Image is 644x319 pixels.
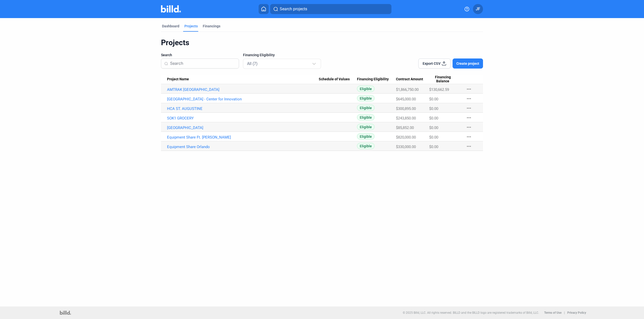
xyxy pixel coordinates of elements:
div: Project Name [167,77,319,82]
div: Contract Amount [396,77,429,82]
span: Search projects [280,6,307,12]
b: Privacy Policy [567,311,586,314]
span: $330,000.00 [396,145,416,149]
span: $130,662.59 [429,87,449,92]
mat-icon: more_horiz [466,86,472,92]
img: Billd Company Logo [161,5,181,13]
div: Projects [161,38,483,47]
div: Financing Balance [429,75,461,84]
a: HCA ST. AUGUSTINE [167,106,319,111]
a: [GEOGRAPHIC_DATA] [167,125,319,130]
span: Eligible [357,95,375,101]
span: Eligible [357,124,375,130]
div: Projects [184,24,198,29]
span: $243,850.00 [396,116,416,120]
span: $820,000.00 [396,135,416,140]
mat-icon: more_horiz [466,134,472,140]
b: Terms of Use [544,311,561,314]
span: Eligible [357,114,375,120]
p: © 2025 Billd, LLC. All rights reserved. BILLD and the BILLD logo are registered trademarks of Bil... [403,311,539,314]
div: Schedule of Values [319,77,357,82]
span: Eligible [357,133,375,140]
mat-icon: more_horiz [466,96,472,102]
span: $0.00 [429,135,438,140]
mat-select-trigger: All (7) [247,61,258,66]
a: AMTRAK [GEOGRAPHIC_DATA] [167,87,319,92]
span: Project Name [167,77,189,82]
img: logo [60,311,71,315]
span: Schedule of Values [319,77,350,82]
mat-icon: more_horiz [466,105,472,111]
span: Export CSV [423,61,440,66]
button: Create project [453,58,483,69]
span: $0.00 [429,97,438,101]
button: JF [473,4,483,14]
span: Eligible [357,86,375,92]
a: SOK1 GROCERY [167,116,319,120]
span: $300,895.00 [396,106,416,111]
span: Eligible [357,105,375,111]
button: Export CSV [418,58,451,69]
span: Financing Eligibility [357,77,389,82]
span: Eligible [357,143,375,149]
span: $0.00 [429,116,438,120]
span: Financing Eligibility [243,52,275,57]
a: [GEOGRAPHIC_DATA] - Center for Innovation [167,97,319,101]
span: $1,866,750.00 [396,87,419,92]
div: Dashboard [162,24,179,29]
button: Search projects [270,4,391,14]
div: Financing Eligibility [357,77,396,82]
span: $85,852.00 [396,125,414,130]
span: Create project [456,61,479,66]
a: Equipment Share Orlando [167,145,319,149]
p: | [564,311,565,314]
span: $0.00 [429,106,438,111]
mat-icon: more_horiz [466,124,472,130]
mat-icon: more_horiz [466,143,472,149]
span: Search [161,52,172,57]
span: Financing Balance [429,75,456,84]
span: $0.00 [429,125,438,130]
div: Financings [203,24,220,29]
input: Search [170,58,236,69]
span: Contract Amount [396,77,423,82]
span: $645,000.00 [396,97,416,101]
span: $0.00 [429,145,438,149]
mat-icon: more_horiz [466,115,472,121]
a: Equipment Share Ft. [PERSON_NAME] [167,135,319,140]
span: JF [476,6,480,12]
